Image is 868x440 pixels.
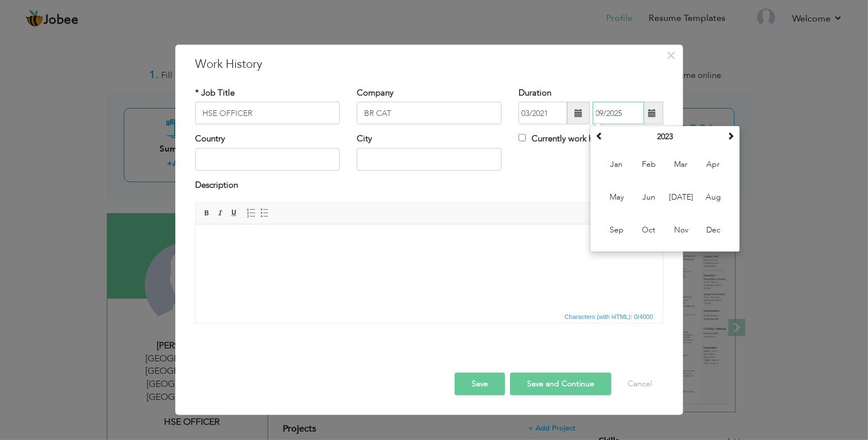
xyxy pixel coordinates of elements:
span: Nov [666,215,696,245]
span: May [601,182,632,213]
button: Close [662,46,680,64]
span: Jun [633,182,664,213]
button: Save [455,373,505,395]
label: Description [195,179,238,191]
span: Feb [633,149,664,180]
a: Italic [214,207,227,219]
span: Previous Year [595,132,603,140]
span: × [667,45,676,66]
span: Sep [601,215,632,245]
label: City [357,133,372,145]
input: Currently work here [519,134,526,141]
label: Company [357,87,394,99]
label: * Job Title [195,87,235,99]
span: Apr [698,149,728,180]
a: Insert/Remove Bulleted List [258,207,271,219]
h3: Work History [195,56,663,73]
span: Next Year [727,132,735,140]
span: Oct [633,215,664,245]
span: Dec [698,215,728,245]
span: Mar [666,149,696,180]
input: Present [593,102,644,124]
th: Select Year [606,128,724,145]
span: Aug [698,182,728,213]
div: Statistics [563,312,657,322]
iframe: Rich Text Editor, workEditor [196,225,663,309]
label: Country [195,133,225,145]
button: Cancel [616,373,663,395]
span: Jan [601,149,632,180]
span: Characters (with HTML): 0/4000 [563,312,656,322]
button: Save and Continue [510,373,611,395]
input: From [519,102,567,124]
a: Insert/Remove Numbered List [245,207,257,219]
span: [DATE] [666,182,696,213]
label: Currently work here [519,133,605,145]
a: Bold [201,207,213,219]
a: Underline [228,207,240,219]
label: Duration [519,87,551,99]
